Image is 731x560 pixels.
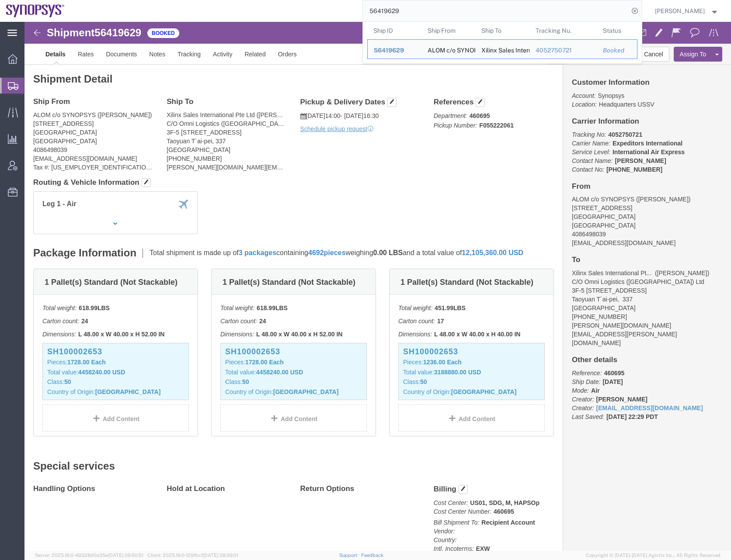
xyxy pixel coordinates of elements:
[147,553,238,558] span: Client: 2025.19.0-129fbcf
[108,553,143,558] span: [DATE] 09:50:51
[374,46,415,55] div: 56419629
[6,4,65,17] img: logo
[535,46,591,55] div: 4052750721
[597,22,637,39] th: Status
[374,47,404,54] span: 56419629
[24,22,731,551] iframe: FS Legacy Container
[203,553,238,558] span: [DATE] 09:39:01
[35,553,143,558] span: Server: 2025.19.0-49328d0a35e
[339,553,361,558] a: Support
[361,553,383,558] a: Feedback
[654,6,719,16] button: [PERSON_NAME]
[586,552,721,559] span: Copyright © [DATE]-[DATE] Agistix Inc., All Rights Reserved
[475,22,529,39] th: Ship To
[367,22,642,63] table: Search Results
[367,22,421,39] th: Ship ID
[603,46,631,55] div: Booked
[655,6,705,16] span: Rafael Chacon
[421,22,475,39] th: Ship From
[363,0,629,21] input: Search for shipment number, reference number
[481,40,523,59] div: Xilinx Sales International Pte Ltd
[529,22,597,39] th: Tracking Nu.
[427,40,469,59] div: ALOM c/o SYNOPSYS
